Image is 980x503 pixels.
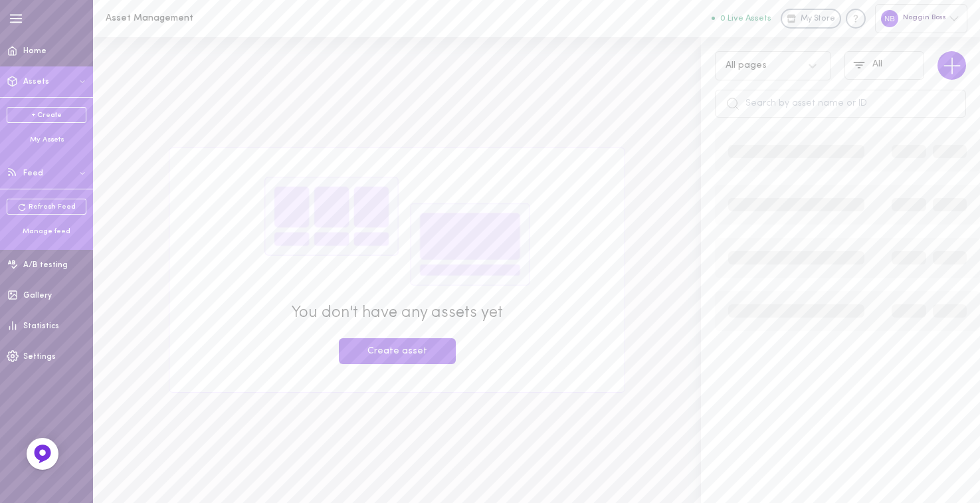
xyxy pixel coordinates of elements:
[844,51,924,80] button: All
[875,4,967,33] div: Noggin Boss
[23,169,43,177] span: Feed
[169,302,624,325] span: You don't have any assets yet
[712,14,781,23] a: 0 Live Assets
[7,227,86,237] div: Manage feed
[7,107,86,123] a: + Create
[106,13,325,23] h1: Asset Management
[33,444,52,464] img: Feedback Button
[7,135,86,146] div: My Assets
[712,14,771,23] button: 0 Live Assets
[781,9,841,29] a: My Store
[846,9,866,29] div: Knowledge center
[726,61,767,70] div: All pages
[23,261,68,269] span: A/B testing
[23,78,49,86] span: Assets
[7,199,86,215] a: Refresh Feed
[23,322,59,330] span: Statistics
[23,47,47,55] span: Home
[715,90,966,118] input: Search by asset name or ID
[23,353,56,361] span: Settings
[801,13,835,25] span: My Store
[339,338,456,364] button: Create asset
[23,292,52,300] span: Gallery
